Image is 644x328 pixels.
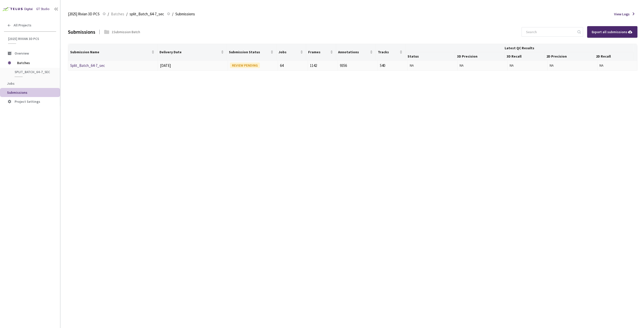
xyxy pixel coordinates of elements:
[406,44,634,52] th: Latest QC Results
[599,63,635,68] div: NA
[276,44,306,61] th: Jobs
[68,44,157,61] th: Submission Name
[455,52,505,61] th: 3D Precision
[110,11,125,17] a: Batches
[544,52,594,61] th: 2D Precision
[505,52,544,61] th: 3D Recall
[172,11,173,17] li: /
[230,63,260,68] div: REVIEW PENDING
[70,63,105,68] a: Split_Batch_64-7_sec
[614,11,630,17] span: View Logs
[157,44,227,61] th: Delivery Date
[410,63,456,68] div: NA
[278,50,299,54] span: Jobs
[376,44,406,61] th: Tracks
[160,63,226,69] div: [DATE]
[338,50,369,54] span: Annotations
[306,44,336,61] th: Frames
[68,11,100,17] span: [2025] Rivian 3D PCS
[227,44,276,61] th: Submission Status
[112,29,140,35] div: 1 Submission Batch
[380,63,406,69] div: 540
[36,7,50,12] div: GT Studio
[111,11,124,17] span: Batches
[460,63,505,68] div: NA
[229,50,269,54] span: Submission Status
[594,52,634,61] th: 2D Recall
[126,11,128,17] li: /
[17,58,52,68] span: Batches
[7,81,15,86] span: Jobs
[280,63,306,69] div: 64
[8,37,53,41] span: [2025] Rivian 3D PCS
[15,51,29,56] span: Overview
[550,63,595,68] div: NA
[68,28,95,36] div: Submissions
[15,70,52,74] span: split_Batch_64-7_sec
[15,99,40,104] span: Project Settings
[378,50,398,54] span: Tracks
[336,44,376,61] th: Annotations
[14,23,31,27] span: All Projects
[70,50,150,54] span: Submission Name
[7,90,27,95] span: Submissions
[406,52,455,61] th: Status
[310,63,336,69] div: 1142
[175,11,195,17] span: Submissions
[510,63,545,68] div: NA
[159,50,220,54] span: Delivery Date
[108,11,109,17] li: /
[308,50,329,54] span: Frames
[130,11,164,17] span: split_Batch_64-7_sec
[340,63,376,69] div: 9356
[523,27,577,36] input: Search
[592,29,633,35] div: Export all submissions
